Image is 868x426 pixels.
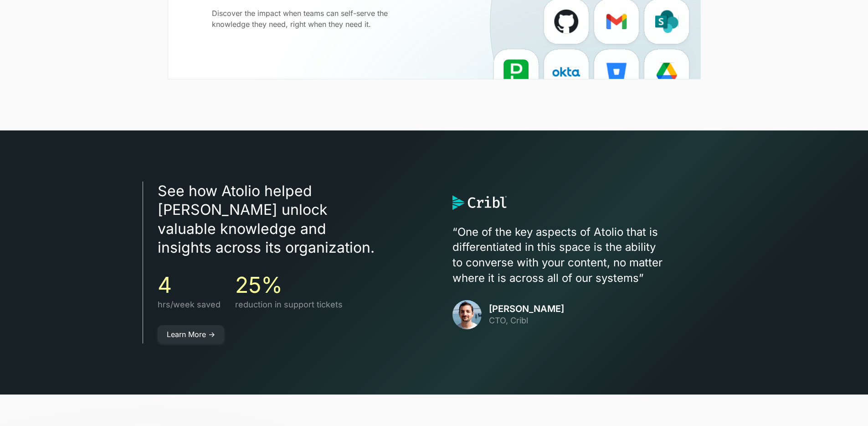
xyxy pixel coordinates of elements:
[235,298,343,311] p: reduction in support tickets
[158,272,221,298] h3: 4
[452,195,507,210] img: logo
[452,224,726,286] p: “One of the key aspects of Atolio that is differentiated in this space is the ability to converse...
[158,298,221,311] p: hrs/week saved
[822,382,868,426] iframe: Chat Widget
[489,314,564,327] p: CTO, Cribl
[158,182,416,257] h3: See how Atolio helped [PERSON_NAME] unlock valuable knowledge and insights across its organization.
[235,272,343,298] h3: 25%
[158,325,224,343] a: Learn More ->
[212,8,416,30] p: Discover the impact when teams can self-serve the knowledge they need, right when they need it.
[489,303,564,314] h3: [PERSON_NAME]
[452,300,482,329] img: avatar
